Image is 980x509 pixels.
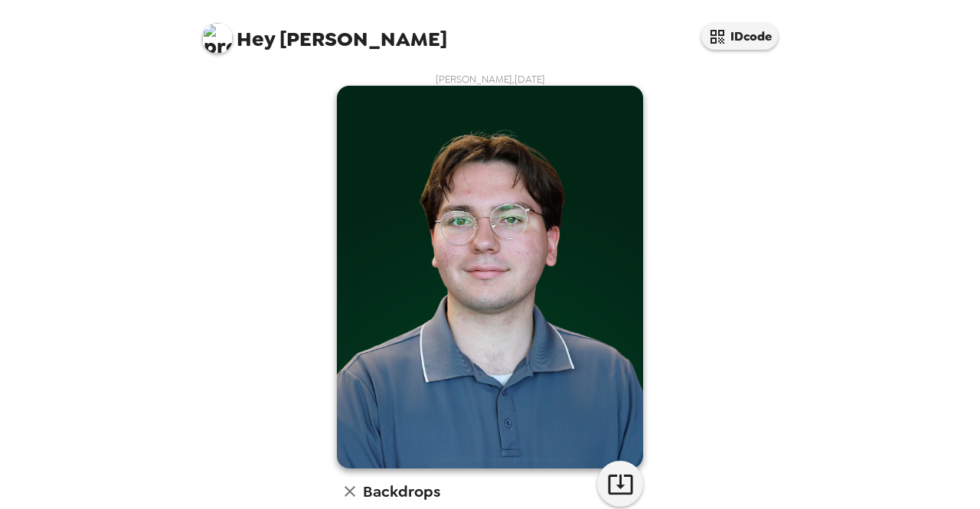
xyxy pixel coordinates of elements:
span: [PERSON_NAME] , [DATE] [436,73,545,86]
img: user [337,86,643,468]
h6: Backdrops [363,479,440,504]
button: IDcode [701,23,778,50]
span: [PERSON_NAME] [202,15,447,50]
img: profile pic [202,23,233,54]
span: Hey [237,25,275,53]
